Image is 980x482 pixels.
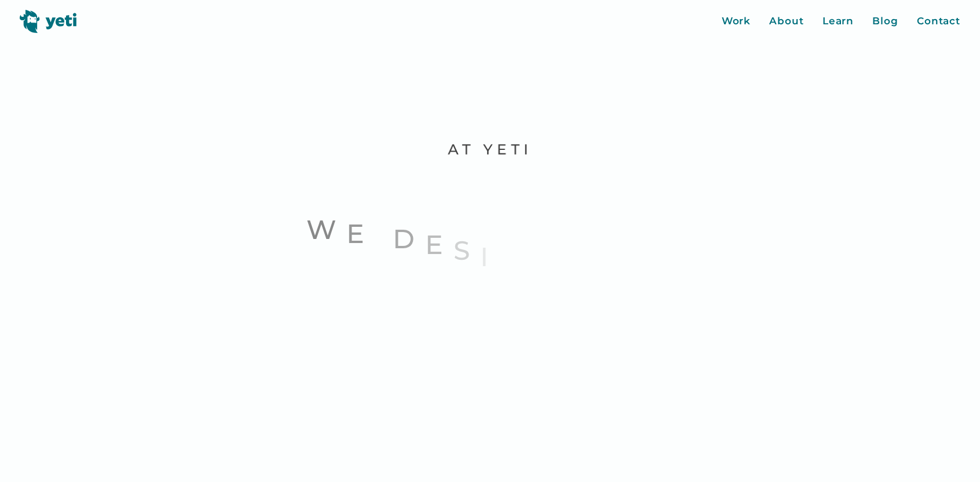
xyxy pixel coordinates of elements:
a: Blog [872,14,898,29]
a: About [769,14,804,29]
a: Learn [822,14,854,29]
p: At Yeti [253,140,727,159]
a: Work [722,14,751,29]
a: Contact [917,14,960,29]
img: Yeti logo [20,10,77,33]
